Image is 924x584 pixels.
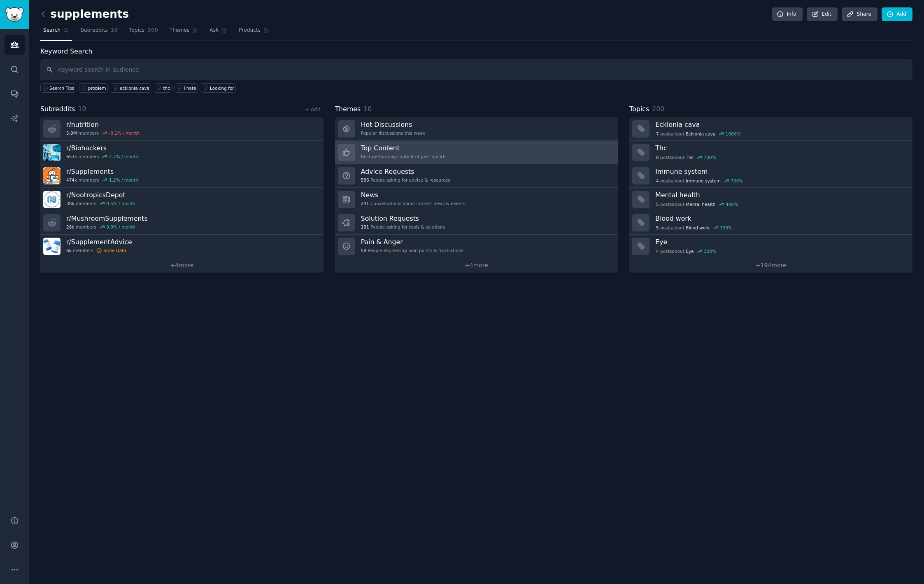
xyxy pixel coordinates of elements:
span: 38k [66,201,74,206]
a: Ask [207,24,230,41]
span: Topics [129,27,144,34]
span: 6k [66,248,72,253]
span: 58 [361,248,366,253]
span: Subreddits [81,27,108,34]
span: 4 [656,248,659,254]
span: Mental health [686,201,715,207]
div: post s about [655,177,744,185]
div: -0.1 % / month [109,130,140,136]
div: 400 % [726,201,738,207]
img: Biohackers [43,144,61,161]
a: Pain & Anger58People expressing pain points & frustrations [335,235,618,258]
span: 10 [363,105,372,113]
span: 5 [656,201,659,207]
h3: Thc [655,144,907,152]
a: r/Biohackers653kmembers2.7% / month [40,141,324,164]
h3: r/ Biohackers [66,144,138,152]
span: Search [43,27,61,34]
div: I hate [184,85,196,91]
a: + Add [305,107,321,112]
div: People asking for tools & solutions [361,224,445,230]
div: members [66,154,138,159]
h3: Top Content [361,144,446,152]
div: post s about [655,248,717,255]
a: Thc8postsaboutThc700% [629,141,912,164]
div: ecklonia cava [120,85,149,91]
a: r/MushroomSupplements26kmembers0.9% / month [40,211,324,235]
label: Keyword Search [40,47,92,55]
span: 5.9M [66,130,77,136]
h2: supplements [40,8,129,21]
a: +194more [629,258,912,273]
div: Popular discussions this week [361,130,425,136]
span: 181 [361,224,369,230]
span: Ask [209,27,219,34]
a: Themes [167,24,201,41]
h3: Hot Discussions [361,120,425,129]
div: Conversations about current news & events [361,201,465,206]
a: Immune system4postsaboutImmune system700% [629,164,912,188]
div: Stale Data [104,248,126,253]
img: GummySearch logo [5,7,24,22]
a: Info [772,7,803,21]
a: News241Conversations about current news & events [335,188,618,211]
span: Ecklonia cava [686,131,715,137]
span: 5 [656,225,659,231]
span: Thc [686,154,694,160]
h3: Mental health [655,191,907,199]
span: Immune system [686,178,721,184]
button: Search Tips [40,83,76,93]
div: thc [163,85,170,91]
a: +4more [40,258,324,273]
div: 0.5 % / month [106,201,135,206]
a: Mental health5postsaboutMental health400% [629,188,912,211]
h3: r/ SupplementAdvice [66,238,132,246]
a: Solution Requests181People asking for tools & solutions [335,211,618,235]
span: 10 [111,27,118,34]
span: 653k [66,154,77,159]
span: 200 [652,105,664,113]
a: problem [79,83,108,93]
a: Ecklonia cava7postsaboutEcklonia cava1000% [629,117,912,141]
span: Eye [686,248,694,254]
input: Keyword search in audience [40,59,912,80]
img: Supplements [43,167,61,185]
div: members [66,201,135,206]
h3: Ecklonia cava [655,120,907,129]
h3: r/ Supplements [66,167,138,176]
a: r/NootropicsDepot38kmembers0.5% / month [40,188,324,211]
div: 700 % [731,178,743,184]
div: post s about [655,224,733,231]
a: Products [236,24,272,41]
div: 700 % [704,154,716,160]
a: Add [882,7,912,21]
div: Looking for [210,85,234,91]
a: I hate [175,83,198,93]
span: 7 [656,131,659,137]
div: Best-performing content of past month [361,154,446,159]
span: 474k [66,177,77,183]
div: 333 % [720,225,732,231]
a: r/SupplementAdvice6kmembersStale Data [40,235,324,258]
span: Themes [335,104,361,114]
span: Search Tips [49,85,74,91]
a: Looking for [201,83,236,93]
a: r/Supplements474kmembers1.2% / month [40,164,324,188]
span: Topics [629,104,649,114]
a: Hot DiscussionsPopular discussions this week [335,117,618,141]
div: 300 % [704,248,716,254]
h3: r/ NootropicsDepot [66,191,135,199]
h3: Blood work [655,214,907,223]
div: problem [88,85,106,91]
span: 10 [78,105,86,113]
a: Search [40,24,72,41]
div: 0.9 % / month [106,224,135,230]
a: +4more [335,258,618,273]
div: members [66,248,132,253]
a: ecklonia cava [111,83,151,93]
a: Top ContentBest-performing content of past month [335,141,618,164]
div: post s about [655,130,741,138]
h3: r/ nutrition [66,120,140,129]
a: r/nutrition5.9Mmembers-0.1% / month [40,117,324,141]
div: People expressing pain points & frustrations [361,248,463,253]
